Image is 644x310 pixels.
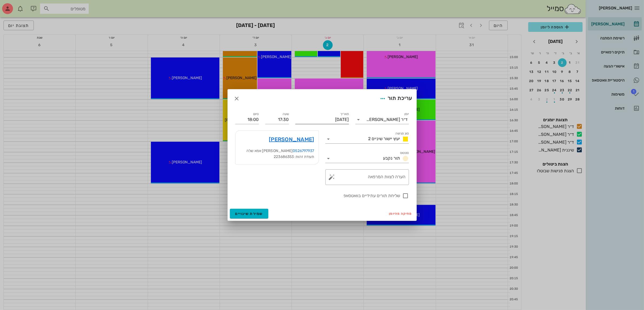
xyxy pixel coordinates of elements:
button: מחיקה מהיומן [387,210,414,217]
span: מחיקה מהיומן [389,212,412,215]
div: יומןד״ר [PERSON_NAME] [355,115,409,124]
div: תעודת זהות: 223686353 [240,154,314,160]
span: יעוץ יישור שיניים 2 [368,136,400,141]
a: [PERSON_NAME] [269,135,314,144]
div: עריכת תור [378,94,412,103]
label: סוג פגישה [395,132,409,136]
span: תור נקבע [383,156,400,161]
label: סיום [253,112,259,116]
button: שמירת שינויים [230,209,269,218]
label: שעה [283,112,289,116]
label: יומן [404,112,409,116]
div: ד״ר [PERSON_NAME] [366,117,408,122]
label: שליחת תורים עתידיים בוואטסאפ [235,193,400,198]
span: שמירת שינויים [235,211,263,216]
label: תאריך [340,112,349,116]
div: [PERSON_NAME] אמא שלה [240,148,314,154]
label: סטטוס [400,151,409,155]
a: 0526797937 [293,149,314,153]
div: סטטוסתור נקבע [325,154,409,163]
